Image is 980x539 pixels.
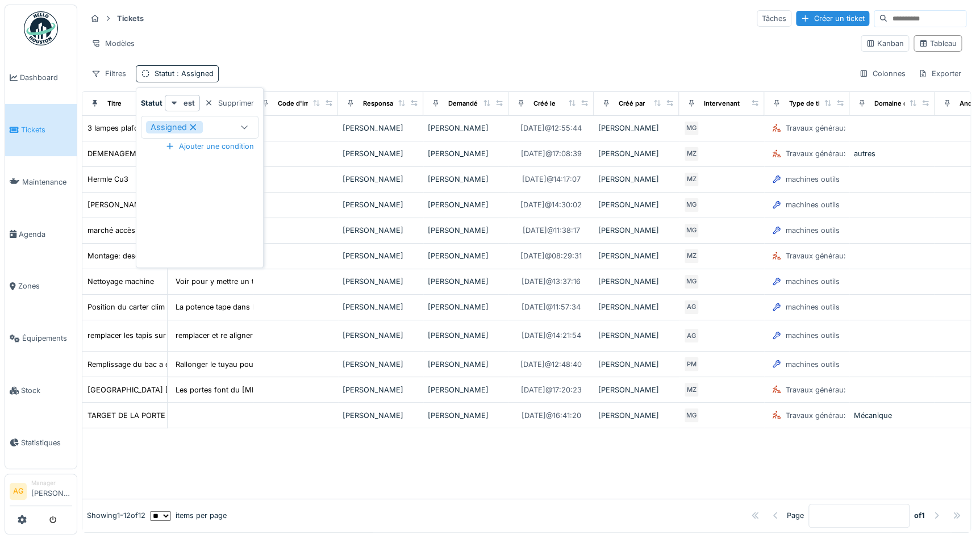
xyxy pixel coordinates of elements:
[598,410,674,421] div: [PERSON_NAME]
[683,407,699,423] div: MG
[913,65,966,82] div: Exporter
[598,359,674,370] div: [PERSON_NAME]
[428,302,504,312] div: [PERSON_NAME]
[22,177,72,187] span: Maintenance
[343,199,419,210] div: [PERSON_NAME]
[598,385,674,395] div: [PERSON_NAME]
[107,99,122,108] div: Titre
[522,330,581,341] div: [DATE] @ 14:21:54
[87,385,360,395] div: [GEOGRAPHIC_DATA] [GEOGRAPHIC_DATA] et [GEOGRAPHIC_DATA] Chazeau
[854,65,911,82] div: Colonnes
[176,330,338,341] div: remplacer et re aligner les tapis de sol sur Ju...
[155,68,214,79] div: Statut
[343,410,419,421] div: [PERSON_NAME]
[176,276,297,287] div: Voir pour y mettre un tuyaux rigide
[854,410,930,421] div: Mécanique
[112,13,148,24] strong: Tickets
[87,123,160,133] div: 3 lampes plafond HS
[150,510,227,521] div: items per page
[789,99,833,108] div: Type de ticket
[343,302,419,312] div: [PERSON_NAME]
[343,359,419,370] div: [PERSON_NAME]
[522,302,581,312] div: [DATE] @ 11:57:34
[523,225,580,236] div: [DATE] @ 11:38:17
[914,510,925,521] strong: of 1
[87,330,208,341] div: remplacer les tapis sur Jupiter 920
[87,510,145,521] div: Showing 1 - 12 of 12
[10,483,27,500] li: AG
[598,123,674,133] div: [PERSON_NAME]
[428,330,504,341] div: [PERSON_NAME]
[683,382,699,398] div: MZ
[21,124,72,135] span: Tickets
[278,99,335,108] div: Code d'imputation
[31,479,72,503] li: [PERSON_NAME]
[176,302,281,312] div: La potence tape dans le cartee
[22,333,72,344] span: Équipements
[141,98,162,108] strong: Statut
[21,385,72,396] span: Stock
[683,172,699,187] div: MZ
[31,479,72,487] div: Manager
[786,123,848,133] div: Travaux généraux
[428,148,504,159] div: [PERSON_NAME]
[343,276,419,287] div: [PERSON_NAME]
[598,199,674,210] div: [PERSON_NAME]
[786,359,840,370] div: machines outils
[343,250,419,261] div: [PERSON_NAME]
[683,356,699,372] div: PM
[757,10,791,27] div: Tâches
[598,250,674,261] div: [PERSON_NAME]
[786,174,840,185] div: machines outils
[146,121,203,133] div: Assigned
[87,302,227,312] div: Position du carter clim mal repositionner
[796,11,869,26] div: Créer un ticket
[598,276,674,287] div: [PERSON_NAME]
[428,250,504,261] div: [PERSON_NAME]
[200,95,258,111] div: Supprimer
[786,302,840,312] div: machines outils
[343,330,419,341] div: [PERSON_NAME]
[343,174,419,185] div: [PERSON_NAME]
[919,38,957,49] div: Tableau
[786,276,840,287] div: machines outils
[184,98,195,108] strong: est
[19,229,72,240] span: Agenda
[786,199,840,210] div: machines outils
[866,38,904,49] div: Kanban
[683,274,699,290] div: MG
[343,225,419,236] div: [PERSON_NAME]
[874,99,939,108] div: Domaine d'expertise
[520,250,582,261] div: [DATE] @ 08:29:31
[343,148,419,159] div: [PERSON_NAME]
[786,250,848,261] div: Travaux généraux
[598,174,674,185] div: [PERSON_NAME]
[87,225,177,236] div: marché accès filtre papier
[428,410,504,421] div: [PERSON_NAME]
[786,225,840,236] div: machines outils
[21,437,72,448] span: Statistiques
[598,148,674,159] div: [PERSON_NAME]
[522,410,581,421] div: [DATE] @ 16:41:20
[87,410,317,421] div: TARGET DE LA PORTE DE L'ENTREE PRINCIPALE FROTTE AU SOL
[522,276,581,287] div: [DATE] @ 13:37:16
[176,359,335,370] div: Rallonger le tuyau pour allé jusqu'à la favretto
[87,199,148,210] div: [PERSON_NAME]
[521,385,582,395] div: [DATE] @ 17:20:23
[176,385,383,395] div: Les portes font du [MEDICAL_DATA] voir pour lubrifier on...
[428,385,504,395] div: [PERSON_NAME]
[428,199,504,210] div: [PERSON_NAME]
[683,223,699,239] div: MG
[343,385,419,395] div: [PERSON_NAME]
[363,99,403,108] div: Responsable
[683,299,699,315] div: AG
[87,359,178,370] div: Remplissage du bac a eau
[86,35,140,52] div: Modèles
[533,99,556,108] div: Créé le
[786,330,840,341] div: machines outils
[854,148,930,159] div: autres
[683,328,699,344] div: AG
[343,123,419,133] div: [PERSON_NAME]
[520,359,582,370] div: [DATE] @ 12:48:40
[174,69,214,78] span: : Assigned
